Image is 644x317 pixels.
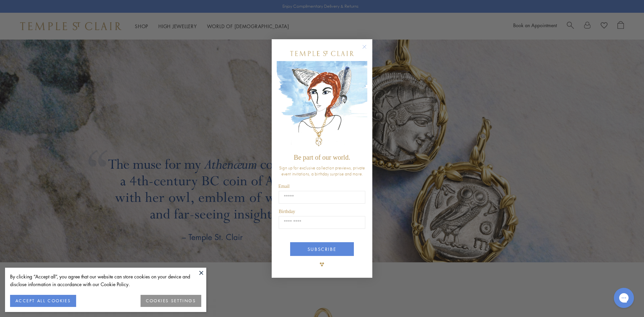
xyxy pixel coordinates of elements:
[279,191,365,204] input: Email
[279,209,295,214] span: Birthday
[315,258,329,271] img: TSC
[294,154,350,161] span: Be part of our world.
[290,242,354,256] button: SUBSCRIBE
[364,46,372,54] button: Close dialog
[277,61,367,151] img: c4a9eb12-d91a-4d4a-8ee0-386386f4f338.jpeg
[610,285,637,310] iframe: Gorgias live chat messenger
[10,273,201,288] div: By clicking “Accept all”, you agree that our website can store cookies on your device and disclos...
[290,51,354,56] img: Temple St. Clair
[141,295,201,307] button: COOKIES SETTINGS
[278,184,289,189] span: Email
[279,165,365,177] span: Sign up for exclusive collection previews, private event invitations, a birthday surprise and more.
[10,295,76,307] button: ACCEPT ALL COOKIES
